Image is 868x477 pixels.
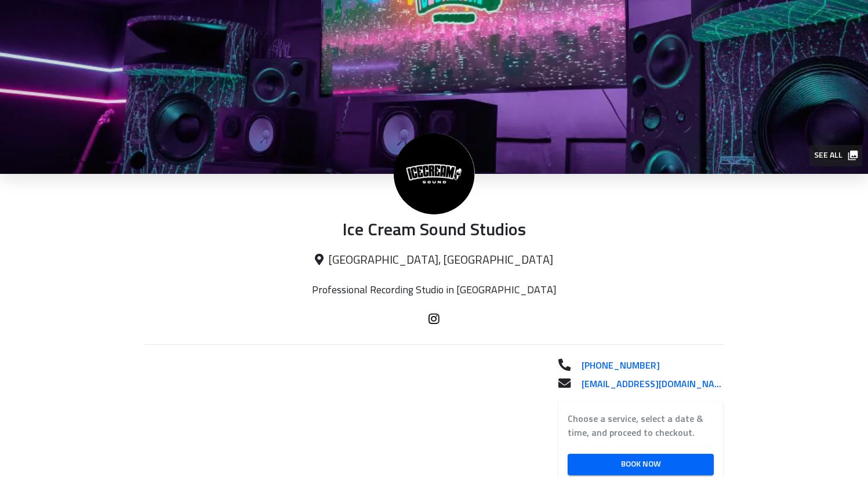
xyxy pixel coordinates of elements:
p: Ice Cream Sound Studios [145,220,724,242]
button: See all [809,145,862,166]
span: See all [814,148,856,163]
a: [PHONE_NUMBER] [572,359,724,373]
p: [GEOGRAPHIC_DATA], [GEOGRAPHIC_DATA] [145,253,724,268]
a: Book Now [568,454,714,475]
span: Book Now [577,457,705,472]
p: Professional Recording Studio in [GEOGRAPHIC_DATA] [289,284,579,297]
a: [EMAIL_ADDRESS][DOMAIN_NAME] [572,377,724,391]
img: Ice Cream Sound Studios [394,133,475,214]
label: Choose a service, select a date & time, and proceed to checkout. [568,412,714,440]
